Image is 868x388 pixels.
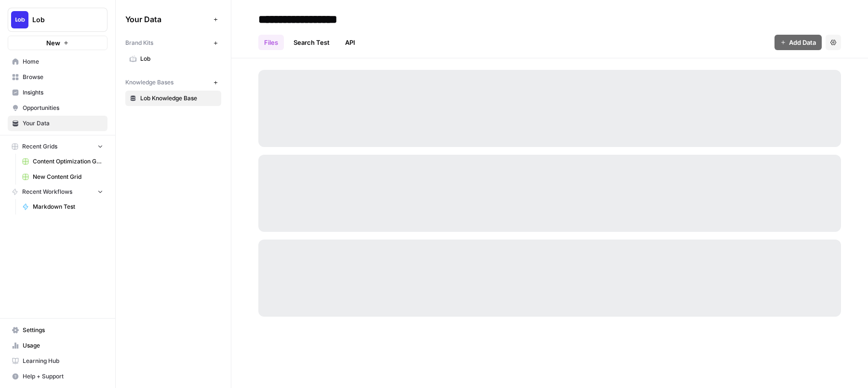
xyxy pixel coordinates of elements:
[8,322,107,338] a: Settings
[8,8,107,32] button: Workspace: Lob
[8,139,107,154] button: Recent Grids
[288,35,335,50] a: Search Test
[23,341,103,350] span: Usage
[8,353,107,369] a: Learning Hub
[8,36,107,50] button: New
[33,157,103,166] span: Content Optimization Grid
[23,88,103,97] span: Insights
[18,199,107,214] a: Markdown Test
[258,35,284,50] a: Files
[8,185,107,199] button: Recent Workflows
[11,11,28,28] img: Lob Logo
[8,338,107,353] a: Usage
[23,57,103,66] span: Home
[789,38,816,47] span: Add Data
[8,85,107,100] a: Insights
[22,187,72,196] span: Recent Workflows
[125,91,221,106] a: Lob Knowledge Base
[23,73,103,81] span: Browse
[32,15,91,25] span: Lob
[33,173,103,181] span: New Content Grid
[18,154,107,169] a: Content Optimization Grid
[775,35,822,50] button: Add Data
[8,369,107,384] button: Help + Support
[23,104,103,112] span: Opportunities
[18,169,107,185] a: New Content Grid
[140,54,217,63] span: Lob
[125,51,221,67] a: Lob
[23,357,103,365] span: Learning Hub
[8,54,107,69] a: Home
[23,119,103,128] span: Your Data
[140,94,217,103] span: Lob Knowledge Base
[46,38,60,48] span: New
[125,13,210,25] span: Your Data
[8,116,107,131] a: Your Data
[125,39,153,47] span: Brand Kits
[33,202,103,211] span: Markdown Test
[23,372,103,381] span: Help + Support
[125,78,174,87] span: Knowledge Bases
[23,326,103,334] span: Settings
[339,35,361,50] a: API
[8,69,107,85] a: Browse
[8,100,107,116] a: Opportunities
[22,142,57,151] span: Recent Grids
